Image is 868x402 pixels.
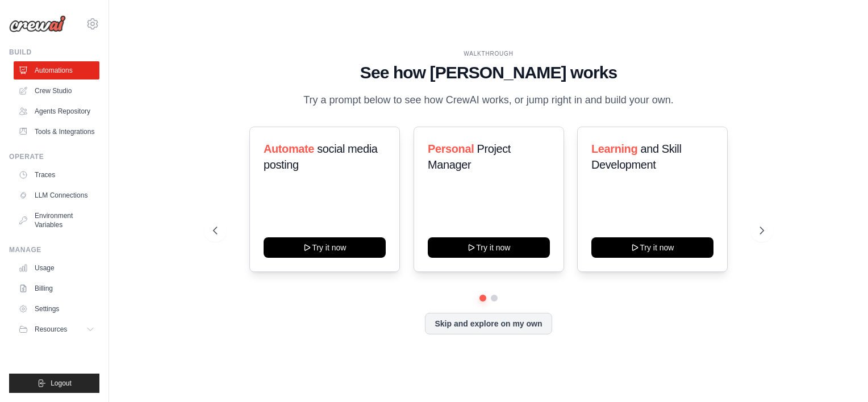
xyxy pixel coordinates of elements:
[9,15,66,32] img: Logo
[14,279,99,298] a: Billing
[9,152,99,161] div: Operate
[14,61,99,79] a: Automations
[213,49,764,58] div: WALKTHROUGH
[428,143,511,171] span: Project Manager
[9,48,99,57] div: Build
[9,374,99,393] button: Logout
[14,82,99,100] a: Crew Studio
[14,102,99,120] a: Agents Repository
[14,320,99,338] button: Resources
[14,300,99,318] a: Settings
[14,259,99,277] a: Usage
[298,92,679,108] p: Try a prompt below to see how CrewAI works, or jump right in and build your own.
[9,245,99,254] div: Manage
[264,237,386,258] button: Try it now
[428,237,550,258] button: Try it now
[14,123,99,141] a: Tools & Integrations
[264,143,314,155] span: Automate
[264,143,378,171] span: social media posting
[51,379,72,388] span: Logout
[591,237,713,258] button: Try it now
[14,186,99,204] a: LLM Connections
[35,325,67,334] span: Resources
[425,313,552,334] button: Skip and explore on my own
[213,62,764,83] h1: See how [PERSON_NAME] works
[14,166,99,184] a: Traces
[14,207,99,234] a: Environment Variables
[591,143,637,155] span: Learning
[428,143,474,155] span: Personal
